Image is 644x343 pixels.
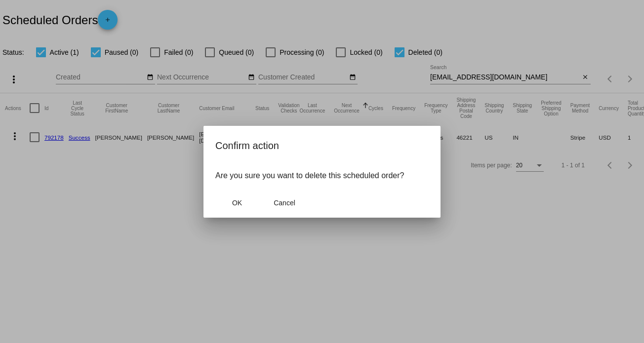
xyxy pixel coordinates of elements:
[263,194,306,212] button: Close dialog
[215,171,429,180] p: Are you sure you want to delete this scheduled order?
[232,199,242,207] span: OK
[215,138,429,153] h2: Confirm action
[274,199,295,207] span: Cancel
[215,194,259,212] button: Close dialog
